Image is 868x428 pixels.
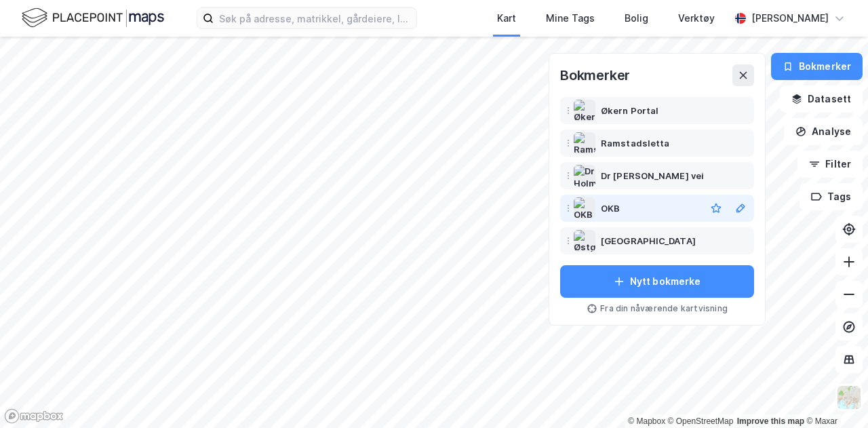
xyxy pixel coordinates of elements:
img: Økern Portal [574,100,595,121]
div: Fra din nåværende kartvisning [560,303,754,314]
a: Mapbox [628,416,665,426]
div: Bolig [625,10,648,26]
img: logo.f888ab2527a4732fd821a326f86c7f29.svg [22,6,164,30]
div: [GEOGRAPHIC_DATA] [601,233,696,249]
img: OKB [574,197,595,219]
button: Bokmerker [771,53,863,80]
div: Økern Portal [601,102,658,119]
div: Kart [497,10,516,26]
img: Østgaards gate [574,230,595,252]
img: Ramstadsletta [574,132,595,154]
a: Improve this map [737,416,804,426]
div: Dr [PERSON_NAME] vei [601,168,704,184]
div: Verktøy [678,10,715,26]
div: [PERSON_NAME] [751,10,829,26]
div: OKB [601,200,620,216]
button: Datasett [780,85,863,113]
div: Kontrollprogram for chat [800,363,868,428]
a: Mapbox homepage [4,408,64,424]
button: Analyse [784,118,863,145]
input: Søk på adresse, matrikkel, gårdeiere, leietakere eller personer [214,8,416,28]
div: Mine Tags [546,10,595,26]
button: Tags [800,183,863,210]
div: Ramstadsletta [601,135,669,151]
iframe: Chat Widget [800,363,868,428]
a: OpenStreetMap [668,416,734,426]
button: Nytt bokmerke [560,265,754,298]
div: Bokmerker [560,64,630,86]
button: Filter [797,151,863,178]
img: Dr Holms vei [574,165,595,187]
